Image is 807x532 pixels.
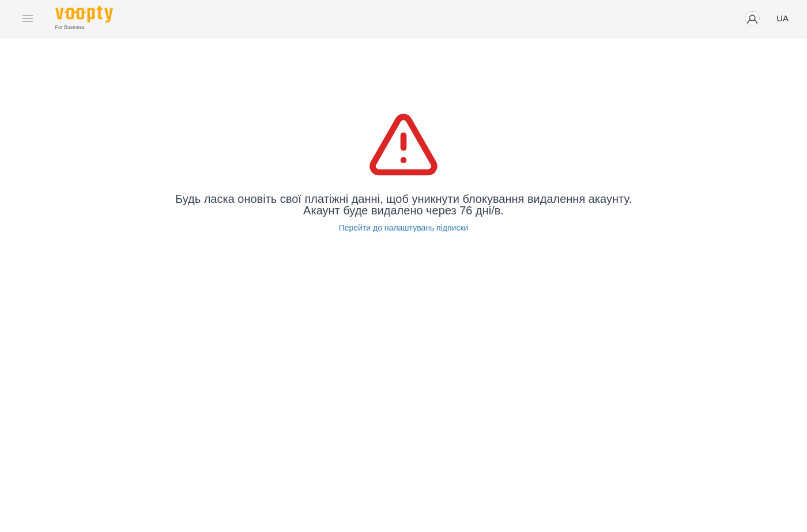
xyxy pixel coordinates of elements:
[776,12,789,24] span: UA
[339,222,469,233] a: Перейти до налаштувань підписки
[55,24,113,31] span: For Business
[173,193,634,216] p: Будь ласка оновіть свої платіжні данні, щоб уникнути блокування видалення акаунту. Акаунт буде ви...
[55,6,113,22] img: Voopty Logo
[772,7,793,29] button: UA
[744,10,760,27] img: avatar_s.png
